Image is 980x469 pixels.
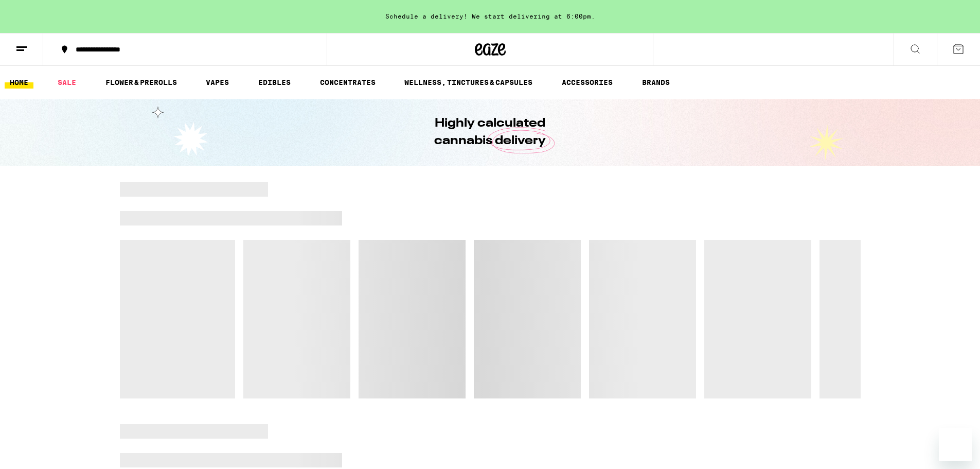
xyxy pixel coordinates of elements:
h1: Highly calculated cannabis delivery [405,115,575,150]
a: EDIBLES [253,76,296,89]
a: SALE [52,76,81,89]
a: HOME [5,76,33,89]
a: BRANDS [637,76,675,89]
a: ACCESSORIES [557,76,618,89]
a: WELLNESS, TINCTURES & CAPSULES [399,76,538,89]
iframe: Button to launch messaging window [939,428,972,461]
a: FLOWER & PREROLLS [100,76,182,89]
a: VAPES [201,76,234,89]
a: CONCENTRATES [315,76,381,89]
